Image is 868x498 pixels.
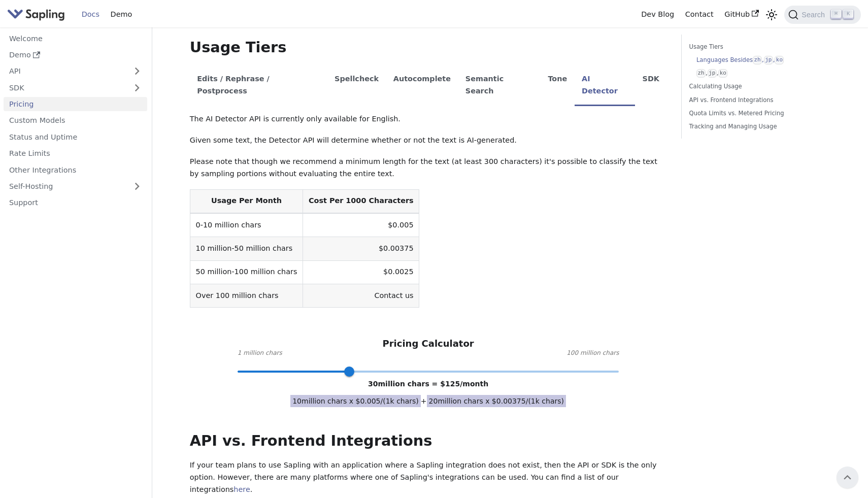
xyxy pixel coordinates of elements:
[689,109,827,118] a: Quota Limits vs. Metered Pricing
[719,7,764,22] a: GitHub
[233,485,250,493] a: here
[190,260,303,284] td: 50 million-100 million chars
[708,69,717,78] code: jp
[764,56,773,64] code: jp
[386,66,458,106] li: Autocomplete
[7,7,65,22] img: Sapling.ai
[718,69,727,78] code: ko
[837,467,858,488] button: Scroll back to top
[575,66,636,106] li: AI Detector
[303,213,419,237] td: $0.005
[843,10,853,19] kbd: K
[4,179,147,194] a: Self-Hosting
[831,10,841,19] kbd: ⌘
[127,64,147,79] button: Expand sidebar category 'API'
[190,156,667,180] p: Please note that though we recommend a minimum length for the text (at least 300 characters) it's...
[696,69,823,78] a: zh,jp,ko
[127,80,147,95] button: Expand sidebar category 'SDK'
[689,122,827,131] a: Tracking and Managing Usage
[689,95,827,105] a: API vs. Frontend Integrations
[303,260,419,284] td: $0.0025
[290,395,421,407] span: 10 million chars x $ 0.005 /(1k chars)
[696,69,706,78] code: zh
[4,31,147,46] a: Welcome
[753,56,762,64] code: zh
[4,97,147,112] a: Pricing
[458,66,541,106] li: Semantic Search
[76,7,105,22] a: Docs
[382,338,474,350] h3: Pricing Calculator
[689,42,827,52] a: Usage Tiers
[696,55,823,65] a: Languages Besideszh,jp,ko
[303,284,419,307] td: Contact us
[105,7,138,22] a: Demo
[190,189,303,213] th: Usage Per Month
[566,348,619,358] span: 100 million chars
[541,66,575,106] li: Tone
[4,162,147,177] a: Other Integrations
[680,7,719,22] a: Contact
[4,80,127,95] a: SDK
[764,7,779,22] button: Switch between dark and light mode (currently light mode)
[190,213,303,237] td: 0-10 million chars
[421,397,427,405] span: +
[4,64,127,79] a: API
[689,82,827,91] a: Calculating Usage
[798,11,831,19] span: Search
[4,129,147,144] a: Status and Uptime
[4,113,147,128] a: Custom Models
[327,66,386,106] li: Spellcheck
[303,189,419,213] th: Cost Per 1000 Characters
[190,284,303,307] td: Over 100 million chars
[190,237,303,260] td: 10 million-50 million chars
[4,146,147,161] a: Rate Limits
[190,66,327,106] li: Edits / Rephrase / Postprocess
[775,56,784,64] code: ko
[190,113,667,125] p: The AI Detector API is currently only available for English.
[190,39,667,57] h2: Usage Tiers
[190,432,667,450] h2: API vs. Frontend Integrations
[368,380,488,388] span: 30 million chars = $ 125 /month
[636,7,679,22] a: Dev Blog
[7,7,69,22] a: Sapling.ai
[190,459,667,495] p: If your team plans to use Sapling with an application where a Sapling integration does not exist,...
[4,48,147,62] a: Demo
[303,237,419,260] td: $0.00375
[427,395,566,407] span: 20 million chars x $ 0.00375 /(1k chars)
[238,348,282,358] span: 1 million chars
[635,66,666,106] li: SDK
[4,195,147,210] a: Support
[784,6,860,24] button: Search (Command+K)
[190,135,667,147] p: Given some text, the Detector API will determine whether or not the text is AI-generated.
